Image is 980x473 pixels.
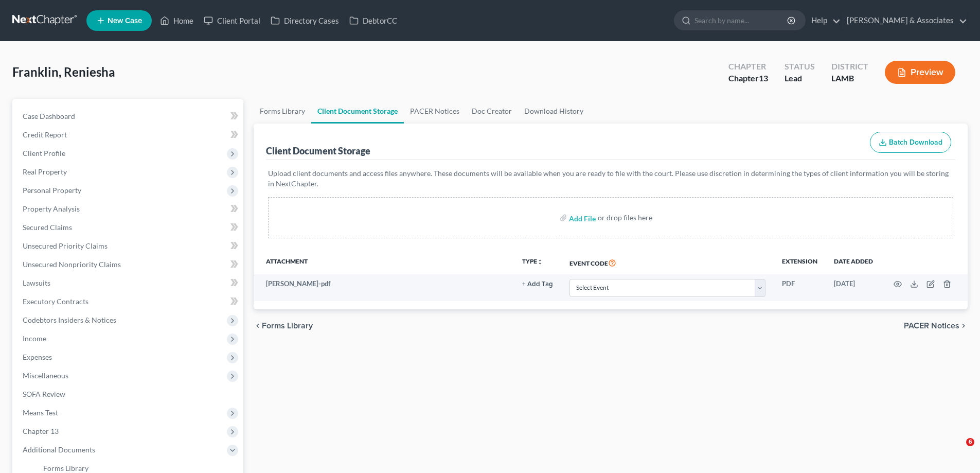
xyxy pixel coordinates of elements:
[694,11,789,30] input: Search by name...
[23,149,65,157] span: Client Profile
[268,168,953,189] p: Upload client documents and access files anywhere. These documents will be available when you are...
[23,112,75,120] span: Case Dashboard
[945,438,970,463] iframe: Intercom live chat
[966,438,974,446] span: 6
[265,11,344,30] a: Directory Cases
[904,322,968,330] button: PACER Notices chevron_right
[522,258,543,265] button: TYPEunfold_more
[466,99,518,124] a: Doc Creator
[23,223,72,232] span: Secured Claims
[23,316,116,324] span: Codebtors Insiders & Notices
[43,464,88,472] span: Forms Library
[885,61,955,84] button: Preview
[23,427,59,435] span: Chapter 13
[14,385,243,404] a: SOFA Review
[14,292,243,311] a: Executory Contracts
[959,322,968,330] i: chevron_right
[14,200,243,218] a: Property Analysis
[23,445,95,454] span: Additional Documents
[728,73,768,84] div: Chapter
[785,73,815,84] div: Lead
[254,322,313,330] button: chevron_left Forms Library
[14,274,243,292] a: Lawsuits
[889,138,942,147] span: Batch Download
[842,11,967,30] a: [PERSON_NAME] & Associates
[266,145,370,157] div: Client Document Storage
[14,218,243,237] a: Secured Claims
[23,353,52,361] span: Expenses
[23,130,67,139] span: Credit Report
[23,390,65,398] span: SOFA Review
[14,107,243,126] a: Case Dashboard
[598,213,652,223] div: or drop files here
[23,241,108,250] span: Unsecured Priority Claims
[518,99,590,124] a: Download History
[870,132,951,153] button: Batch Download
[831,73,868,84] div: LAMB
[14,126,243,144] a: Credit Report
[23,297,88,306] span: Executory Contracts
[254,99,311,124] a: Forms Library
[774,251,826,274] th: Extension
[23,371,68,380] span: Miscellaneous
[904,322,959,330] span: PACER Notices
[23,334,46,343] span: Income
[537,259,543,265] i: unfold_more
[826,251,881,274] th: Date added
[14,255,243,274] a: Unsecured Nonpriority Claims
[344,11,402,30] a: DebtorCC
[262,322,313,330] span: Forms Library
[254,274,514,301] td: [PERSON_NAME]-pdf
[806,11,841,30] a: Help
[522,281,553,288] button: + Add Tag
[831,61,868,73] div: District
[561,251,774,274] th: Event Code
[785,61,815,73] div: Status
[199,11,265,30] a: Client Portal
[155,11,199,30] a: Home
[108,17,142,25] span: New Case
[728,61,768,73] div: Chapter
[14,237,243,255] a: Unsecured Priority Claims
[254,322,262,330] i: chevron_left
[759,73,768,83] span: 13
[254,251,514,274] th: Attachment
[23,260,121,269] span: Unsecured Nonpriority Claims
[23,186,81,195] span: Personal Property
[404,99,466,124] a: PACER Notices
[311,99,404,124] a: Client Document Storage
[23,408,58,417] span: Means Test
[12,64,115,79] span: Franklin, Reniesha
[522,279,553,289] a: + Add Tag
[23,167,67,176] span: Real Property
[774,274,826,301] td: PDF
[23,278,50,287] span: Lawsuits
[826,274,881,301] td: [DATE]
[23,204,80,213] span: Property Analysis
